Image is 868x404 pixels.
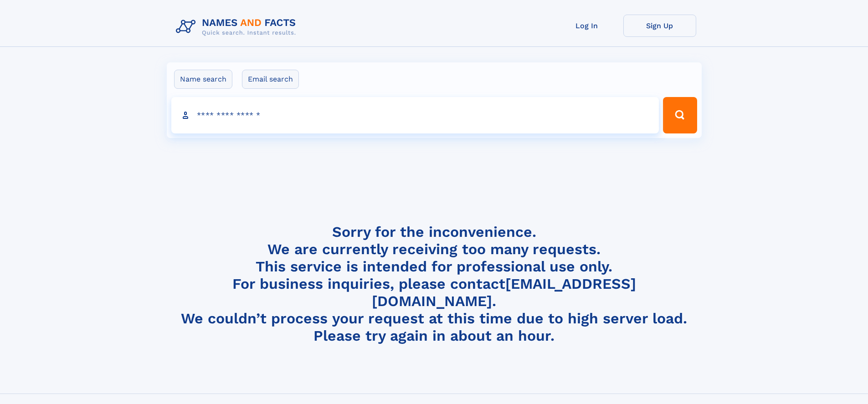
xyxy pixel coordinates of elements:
[171,97,659,133] input: search input
[242,70,299,89] label: Email search
[623,15,696,37] a: Sign Up
[172,223,696,345] h4: Sorry for the inconvenience. We are currently receiving too many requests. This service is intend...
[372,275,636,310] a: [EMAIL_ADDRESS][DOMAIN_NAME]
[172,15,303,39] img: Logo Names and Facts
[174,70,232,89] label: Name search
[663,97,697,133] button: Search Button
[550,15,623,37] a: Log In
